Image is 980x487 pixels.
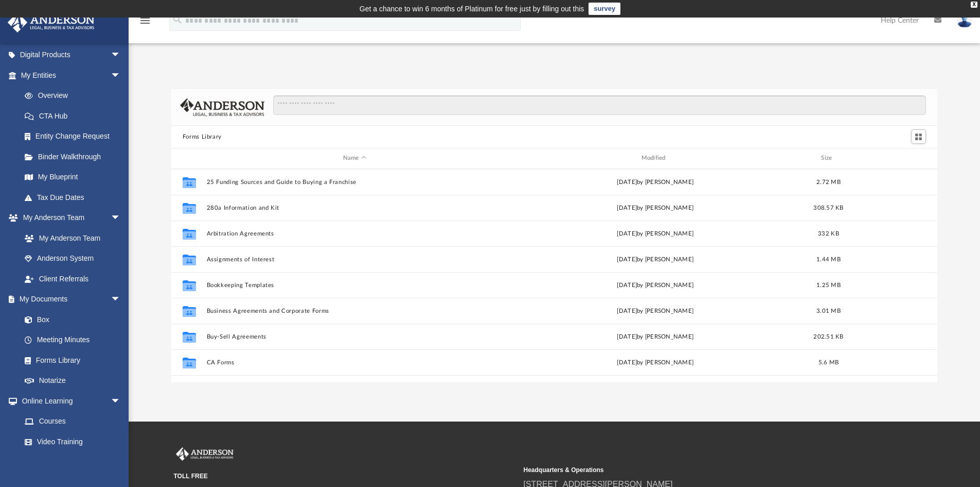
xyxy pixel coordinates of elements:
[7,391,131,411] a: Online Learningarrow_drop_down
[206,205,503,211] button: 280a Information and Kit
[14,268,131,289] a: Client Referrals
[14,106,136,126] a: CTA Hub
[507,358,804,367] div: [DATE] by [PERSON_NAME]
[507,280,804,290] div: [DATE] by [PERSON_NAME]
[14,187,136,208] a: Tax Due Dates
[911,129,926,144] button: Switch to Grid View
[589,3,620,15] a: survey
[816,282,841,288] span: 1.25 MB
[7,289,131,310] a: My Documentsarrow_drop_down
[174,447,236,461] img: Anderson Advisors Platinum Portal
[507,332,804,341] div: [DATE] by [PERSON_NAME]
[111,289,131,310] span: arrow_drop_down
[14,146,136,167] a: Binder Walkthrough
[7,208,131,228] a: My Anderson Teamarrow_drop_down
[816,179,841,184] span: 2.72 MB
[14,126,136,147] a: Entity Change Request
[171,169,938,382] div: grid
[172,14,183,25] i: search
[206,333,503,340] button: Buy-Sell Agreements
[7,45,136,65] a: Digital Productsarrow_drop_down
[808,154,849,163] div: Size
[507,306,804,315] div: [DATE] by [PERSON_NAME]
[507,177,804,187] div: [DATE] by [PERSON_NAME]
[111,65,131,86] span: arrow_drop_down
[139,20,151,27] a: menu
[813,333,843,339] span: 202.51 KB
[7,65,136,86] a: My Entitiesarrow_drop_down
[14,86,136,106] a: Overview
[971,2,977,8] div: close
[206,179,503,186] button: 25 Funding Sources and Guide to Buying a Franchise
[139,14,151,27] i: menu
[174,472,516,481] small: TOLL FREE
[111,391,131,412] span: arrow_drop_down
[14,167,131,188] a: My Blueprint
[183,132,222,142] button: Forms Library
[507,203,804,212] div: [DATE] by [PERSON_NAME]
[360,3,584,15] div: Get a chance to win 6 months of Platinum for free just by filling out this
[206,359,503,366] button: CA Forms
[818,230,839,236] span: 332 KB
[14,452,131,473] a: Resources
[818,359,839,365] span: 5.6 MB
[14,431,126,452] a: Video Training
[14,228,126,248] a: My Anderson Team
[14,309,126,330] a: Box
[813,205,843,210] span: 308.57 KB
[206,256,503,263] button: Assignments of Interest
[507,154,803,163] div: Modified
[14,350,126,371] a: Forms Library
[14,371,131,391] a: Notarize
[816,256,841,262] span: 1.44 MB
[853,154,925,163] div: id
[524,465,866,475] small: Headquarters & Operations
[507,255,804,264] div: [DATE] by [PERSON_NAME]
[14,411,131,432] a: Courses
[816,308,841,313] span: 3.01 MB
[176,154,202,163] div: id
[206,230,503,237] button: Arbitration Agreements
[206,308,503,314] button: Business Agreements and Corporate Forms
[957,13,972,28] img: User Pic
[111,45,131,66] span: arrow_drop_down
[14,330,131,350] a: Meeting Minutes
[507,229,804,238] div: [DATE] by [PERSON_NAME]
[5,12,98,32] img: Anderson Advisors Platinum Portal
[206,282,503,289] button: Bookkeeping Templates
[14,248,131,269] a: Anderson System
[111,208,131,229] span: arrow_drop_down
[273,95,926,115] input: Search files and folders
[206,154,502,163] div: Name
